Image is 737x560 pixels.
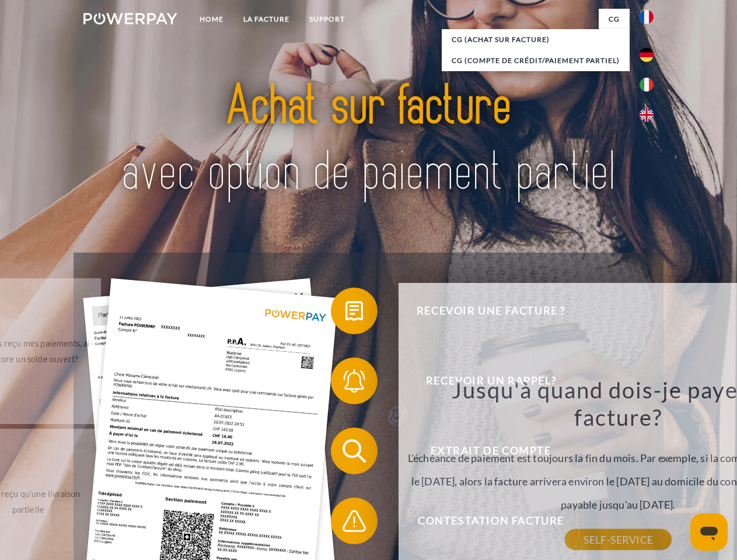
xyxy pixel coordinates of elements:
[640,48,654,62] img: de
[690,513,728,551] iframe: Bouton de lancement de la fenêtre de messagerie
[442,50,630,71] a: CG (Compte de crédit/paiement partiel)
[565,529,672,550] a: SELF-SERVICE
[83,13,177,24] img: logo-powerpay-white.svg
[640,10,654,24] img: fr
[190,9,233,30] a: Home
[340,506,369,535] img: qb_warning.svg
[111,56,626,223] img: title-powerpay_fr.svg
[640,78,654,92] img: it
[442,29,630,50] a: CG (achat sur facture)
[233,9,299,30] a: LA FACTURE
[299,9,355,30] a: Support
[640,108,654,122] img: en
[331,498,634,544] button: Contestation Facture
[340,436,369,466] img: qb_search.svg
[331,428,634,474] button: Extrait de compte
[599,9,630,30] a: CG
